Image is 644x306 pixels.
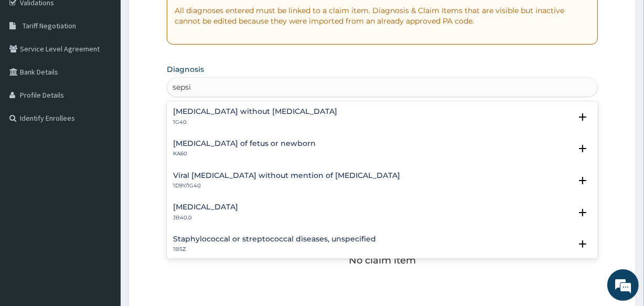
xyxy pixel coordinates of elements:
i: open select status [576,238,589,250]
label: Diagnosis [167,64,204,75]
p: All diagnoses entered must be linked to a claim item. Diagnosis & Claim Items that are visible bu... [175,5,589,26]
p: No claim item [349,255,416,266]
p: 1G40 [173,119,337,126]
h4: Staphylococcal or streptococcal diseases, unspecified [173,235,376,243]
i: open select status [576,206,589,219]
h4: [MEDICAL_DATA] of fetus or newborn [173,140,316,147]
h4: Viral [MEDICAL_DATA] without mention of [MEDICAL_DATA] [173,172,400,180]
i: open select status [576,142,589,155]
p: KA60 [173,150,316,157]
p: JB40.0 [173,214,238,221]
div: Chat with us now [55,59,176,72]
span: Tariff Negotiation [23,21,76,30]
i: open select status [576,174,589,187]
div: Minimize live chat window [172,5,197,30]
span: We're online! [61,88,145,194]
p: 1D9Y/1G40 [173,182,400,189]
h4: [MEDICAL_DATA] [173,203,238,211]
i: open select status [576,111,589,123]
img: d_794563401_company_1708531726252_794563401 [19,52,42,79]
p: 1B5Z [173,246,376,253]
h4: [MEDICAL_DATA] without [MEDICAL_DATA] [173,108,337,115]
textarea: Type your message and hit 'Enter' [5,199,200,236]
